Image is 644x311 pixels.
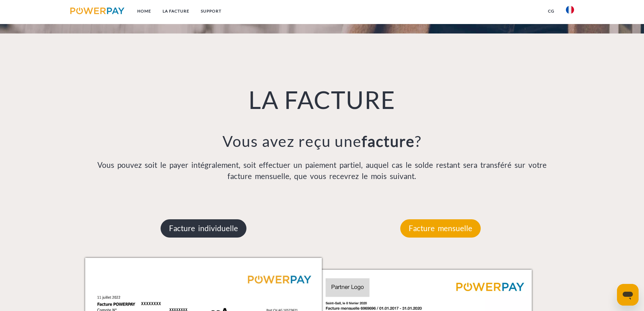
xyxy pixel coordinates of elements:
[85,84,559,115] h1: LA FACTURE
[566,6,574,14] img: fr
[70,7,125,14] img: logo-powerpay.svg
[85,159,559,182] p: Vous pouvez soit le payer intégralement, soit effectuer un paiement partiel, auquel cas le solde ...
[161,219,246,238] p: Facture individuelle
[85,132,559,151] h3: Vous avez reçu une ?
[362,132,415,150] b: facture
[195,5,227,17] a: Support
[542,5,560,17] a: CG
[157,5,195,17] a: LA FACTURE
[617,284,639,306] iframe: Bouton de lancement de la fenêtre de messagerie
[132,5,157,17] a: Home
[400,219,481,238] p: Facture mensuelle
